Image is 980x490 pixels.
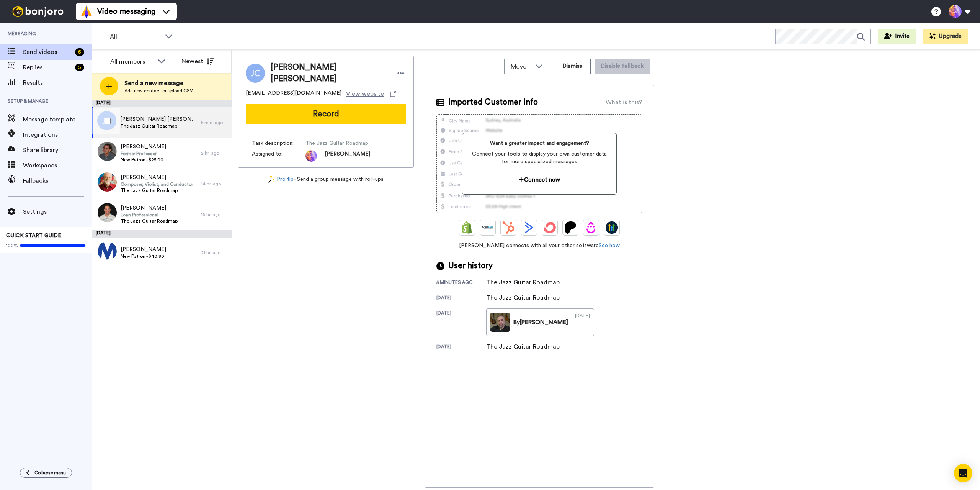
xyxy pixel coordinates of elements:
div: 5 [75,48,84,56]
span: [PERSON_NAME] [PERSON_NAME] [271,62,388,85]
span: [PERSON_NAME] [121,143,166,151]
img: Patreon [564,221,577,234]
span: User history [448,260,493,272]
span: Imported Customer Info [448,97,538,108]
button: Invite [878,29,916,44]
button: Record [246,104,406,124]
span: The Jazz Guitar Roadmap [120,123,197,129]
img: Shopify [461,221,473,234]
img: ActiveCampaign [523,221,535,234]
span: The Jazz Guitar Roadmap [305,139,378,147]
span: Task description : [252,139,305,147]
span: Settings [23,207,92,216]
img: Hubspot [502,221,514,234]
span: Video messaging [97,6,155,17]
img: magic-wand.svg [268,175,275,184]
span: [PERSON_NAME] [121,204,178,212]
img: GoHighLevel [606,221,618,234]
span: Results [23,78,92,87]
span: All [110,32,161,41]
div: 5 minutes ago [436,279,486,287]
div: By [PERSON_NAME] [513,318,568,327]
div: 21 hr. ago [201,250,228,256]
div: What is this? [606,98,642,107]
img: ConvertKit [544,221,556,234]
div: [DATE] [436,295,486,302]
span: Replies [23,63,72,72]
span: Composer, Violist, and Conductor [121,181,193,187]
span: [PERSON_NAME] [121,174,193,181]
img: cb069e0c-e1de-463f-a42a-a2a3de92ddb2.jpg [98,203,117,222]
span: Add new contact or upload CSV [124,88,193,94]
span: Fallbacks [23,176,92,185]
span: Former Professor [121,151,166,157]
span: Move [511,62,531,71]
img: Image of Juan Manuel Cañero Ávila [246,64,265,83]
span: New Patron - $40.80 [121,253,166,259]
img: bj-logo-header-white.svg [9,6,67,17]
span: Workspaces [23,161,92,170]
a: See how [599,243,620,248]
span: Send videos [23,48,72,57]
div: The Jazz Guitar Roadmap [486,342,560,351]
span: Assigned to: [252,150,305,162]
img: vm-color.svg [80,5,93,18]
img: 62be69e4-b5f0-463c-b1f2-aad13cf46d4f.jpg [98,172,117,192]
div: The Jazz Guitar Roadmap [486,293,560,302]
div: [DATE] [436,310,486,336]
img: 03403dd5-18bc-46ad-ad59-9daf3f956884.png [98,241,117,261]
span: Connect your tools to display your own customer data for more specialized messages [469,150,610,166]
span: View website [346,89,384,98]
span: Message template [23,115,92,124]
span: The Jazz Guitar Roadmap [121,187,193,193]
button: Dismiss [554,59,591,74]
span: [PERSON_NAME] [PERSON_NAME] [120,115,197,123]
a: View website [346,89,396,98]
span: Loan Professional [121,212,178,218]
div: [DATE] [575,313,590,332]
span: [PERSON_NAME] [121,246,166,253]
span: Want a greater impact and engagement? [469,139,610,147]
span: Integrations [23,130,92,139]
img: photo.jpg [305,150,317,162]
div: 14 hr. ago [201,181,228,187]
img: Ontraport [482,221,494,234]
div: [DATE] [92,100,232,107]
span: New Patron - $25.00 [121,157,166,163]
span: QUICK START GUIDE [6,233,61,238]
span: 100% [6,243,18,249]
button: Upgrade [923,29,968,44]
div: 16 hr. ago [201,211,228,218]
button: Connect now [469,172,610,188]
button: Collapse menu [20,468,72,478]
div: 5 [75,64,84,71]
span: [PERSON_NAME] [325,150,370,162]
div: - Send a group message with roll-ups [238,175,414,184]
img: 662762d2-cf27-47ab-857f-b8f66f3c812d-thumb.jpg [490,313,510,332]
span: Collapse menu [34,470,66,476]
span: [EMAIL_ADDRESS][DOMAIN_NAME] [246,89,341,98]
div: 5 min. ago [201,120,228,126]
img: 3c69c4e7-4612-4e7f-8100-6cd13742db82.jpg [98,142,117,161]
button: Newest [176,54,220,69]
img: Drip [585,221,597,234]
div: 2 hr. ago [201,150,228,156]
div: The Jazz Guitar Roadmap [486,278,560,287]
span: The Jazz Guitar Roadmap [121,218,178,224]
span: Share library [23,146,92,155]
span: Send a new message [124,79,193,88]
div: [DATE] [436,344,486,351]
a: By[PERSON_NAME][DATE] [486,308,594,336]
span: [PERSON_NAME] connects with all your other software [436,242,642,249]
div: Open Intercom Messenger [954,464,972,482]
a: Pro tip [268,175,294,184]
div: [DATE] [92,230,232,238]
div: All members [110,57,154,66]
button: Disable fallback [595,59,650,74]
